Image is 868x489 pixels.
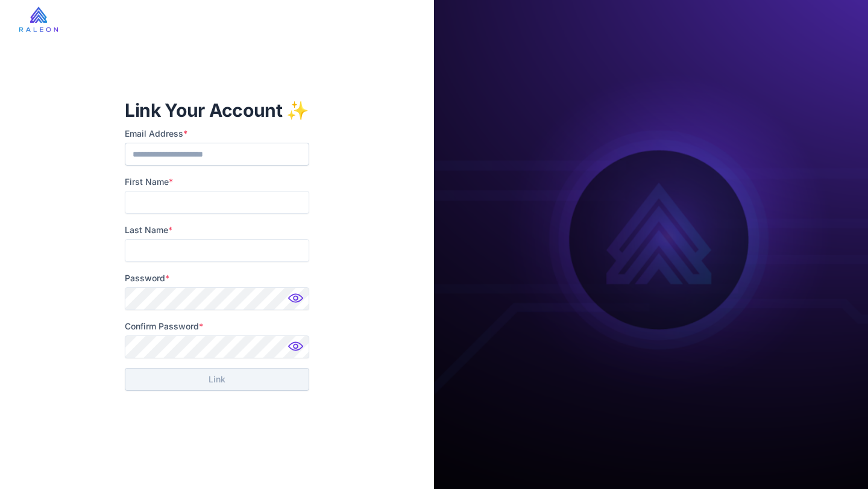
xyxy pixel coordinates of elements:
label: Email Address [125,127,309,140]
h1: Link Your Account ✨ [125,98,309,122]
label: Last Name [125,223,309,237]
label: Confirm Password [125,320,309,333]
label: Password [125,272,309,285]
img: Password hidden [285,290,309,314]
img: Password hidden [285,338,309,362]
button: Link [125,368,309,391]
label: First Name [125,175,309,188]
img: raleon-logo-whitebg.9aac0268.jpg [19,7,58,32]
